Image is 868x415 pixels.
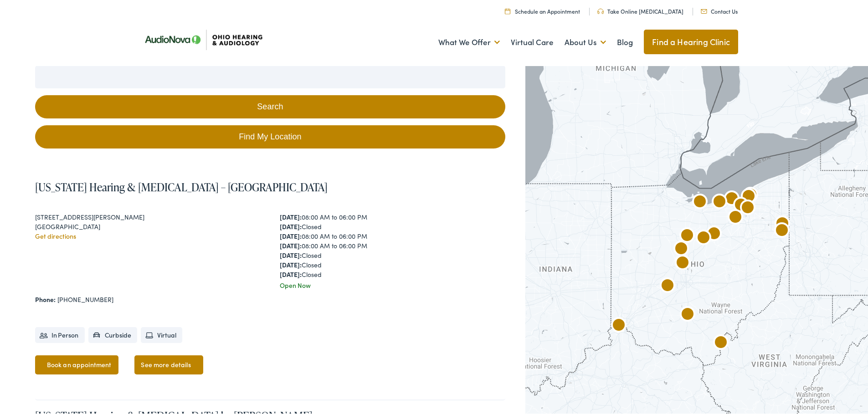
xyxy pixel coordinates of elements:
[701,5,738,13] a: Contact Us
[280,230,302,239] strong: [DATE]:
[597,5,683,13] a: Take Online [MEDICAL_DATA]
[57,293,113,302] a: [PHONE_NUMBER]
[280,249,302,258] strong: [DATE]:
[710,331,732,353] div: AudioNova
[35,93,505,117] button: Search
[657,274,678,296] div: AudioNova
[597,7,604,12] img: Headphones icone to schedule online hearing test in Cincinnati, OH
[505,5,580,13] a: Schedule an Appointment
[280,279,505,288] div: Open Now
[693,226,714,248] div: AudioNova
[35,293,56,302] strong: Phone:
[280,268,302,277] strong: [DATE]:
[771,219,793,241] div: AudioNova
[280,210,505,277] div: 08:00 AM to 06:00 PM Closed 08:00 AM to 06:00 PM 08:00 AM to 06:00 PM Closed Closed Closed
[737,196,759,218] div: AudioNova
[280,220,302,229] strong: [DATE]:
[740,183,761,205] div: Ohio Hearing &#038; Audiology by AudioNova
[676,224,698,246] div: Ohio Hearing & Audiology by AudioNova
[644,28,738,52] a: Find a Hearing Clinic
[35,123,505,147] a: Find My Location
[677,302,699,324] div: AudioNova
[617,24,633,57] a: Blog
[672,251,693,273] div: AudioNova
[35,210,261,220] div: [STREET_ADDRESS][PERSON_NAME]
[134,354,203,373] a: See more details
[701,7,707,12] img: Mail icon representing email contact with Ohio Hearing in Cincinnati, OH
[738,184,760,206] div: AudioNova
[565,24,606,57] a: About Us
[724,205,746,227] div: AudioNova
[689,190,711,212] div: AudioNova
[280,258,302,267] strong: [DATE]:
[438,24,500,57] a: What We Offer
[35,178,328,193] a: [US_STATE] Hearing & [MEDICAL_DATA] – [GEOGRAPHIC_DATA]
[703,222,725,244] div: Ohio Hearing &#038; Audiology by AudioNova
[35,64,505,87] input: Enter your address or zip code
[505,6,510,12] img: Calendar Icon to schedule a hearing appointment in Cincinnati, OH
[280,210,302,220] strong: [DATE]:
[280,239,302,248] strong: [DATE]:
[670,237,692,259] div: AudioNova
[511,24,554,57] a: Virtual Care
[608,313,630,335] div: AudioNova
[35,354,119,373] a: Book an appointment
[35,230,76,239] a: Get directions
[721,187,743,209] div: AudioNova
[141,325,182,341] li: Virtual
[88,325,138,341] li: Curbside
[35,325,85,341] li: In Person
[771,212,793,234] div: AudioNova
[709,190,730,212] div: Ohio Hearing &#038; Audiology &#8211; Amherst
[35,220,261,230] div: [GEOGRAPHIC_DATA]
[730,193,752,215] div: AudioNova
